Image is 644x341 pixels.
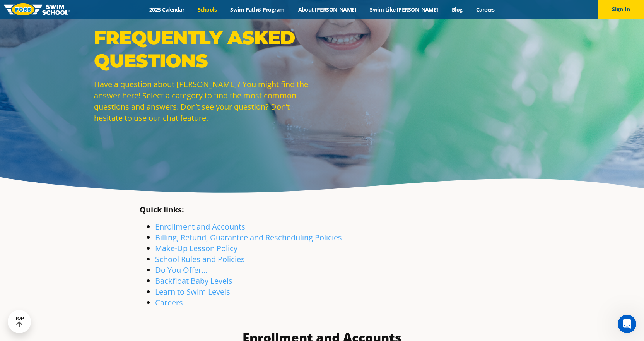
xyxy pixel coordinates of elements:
[469,6,501,13] a: Careers
[155,232,342,243] a: Billing, Refund, Guarantee and Rescheduling Policies
[155,286,230,297] a: Learn to Swim Levels
[155,297,183,308] a: Careers
[618,315,636,333] iframe: Intercom live chat
[191,6,224,13] a: Schools
[224,6,291,13] a: Swim Path® Program
[4,3,70,15] img: FOSS Swim School Logo
[140,204,184,215] strong: Quick links:
[94,26,318,72] p: Frequently Asked Questions
[143,6,191,13] a: 2025 Calendar
[363,6,445,13] a: Swim Like [PERSON_NAME]
[155,276,232,286] a: Backfloat Baby Levels
[155,221,245,232] a: Enrollment and Accounts
[155,243,237,254] a: Make-Up Lesson Policy
[291,6,363,13] a: About [PERSON_NAME]
[155,254,245,264] a: School Rules and Policies
[15,316,24,328] div: TOP
[155,265,208,275] a: Do You Offer…
[445,6,469,13] a: Blog
[94,79,318,123] p: Have a question about [PERSON_NAME]? You might find the answer here! Select a category to find th...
